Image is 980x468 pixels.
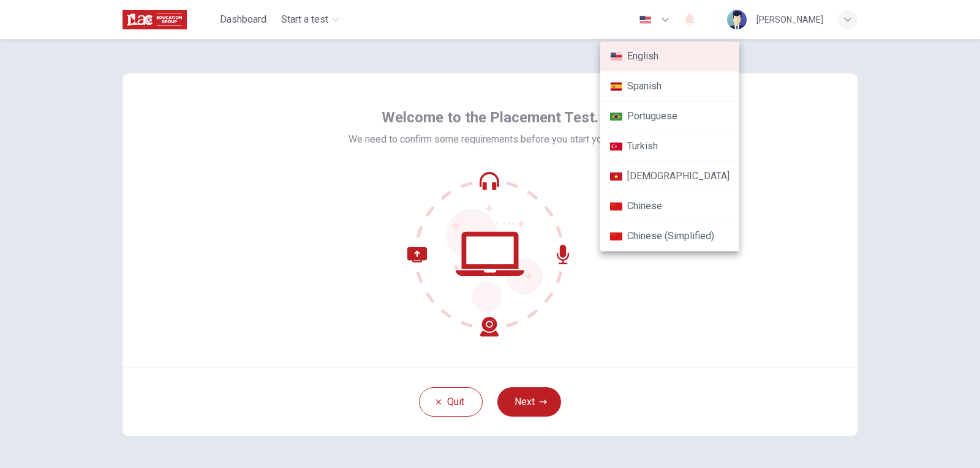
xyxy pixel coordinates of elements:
li: [DEMOGRAPHIC_DATA] [600,162,739,191]
img: tr [610,142,622,151]
img: vi [610,172,622,181]
li: Spanish [600,72,739,102]
li: Chinese (Simplified) [600,221,739,251]
img: es [610,82,622,91]
img: zh [610,202,622,211]
li: Portuguese [600,102,739,132]
img: zh-CN [610,232,622,241]
li: Chinese [600,191,739,221]
li: English [600,42,739,72]
img: en [610,52,622,61]
li: Turkish [600,132,739,162]
img: pt [610,112,622,121]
